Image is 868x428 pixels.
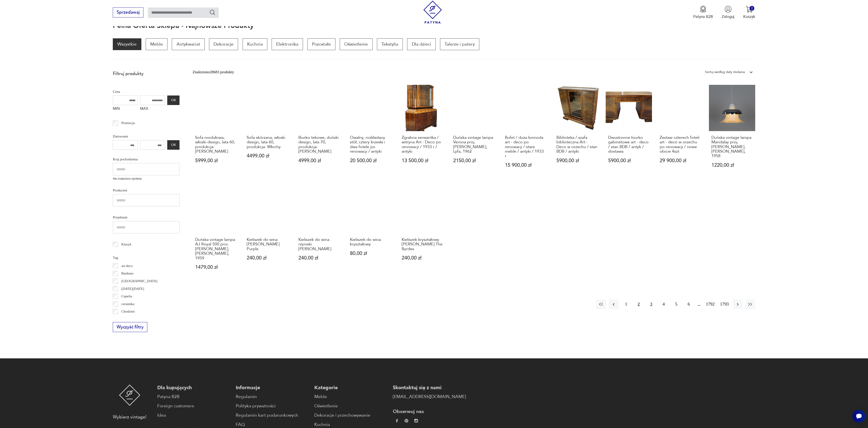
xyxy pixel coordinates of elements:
[247,256,288,260] p: 240,00 zł
[314,394,387,400] a: Meble
[298,237,340,251] h3: Kieliszek do wina rzymski [PERSON_NAME]
[646,299,656,309] button: 3
[660,158,701,163] p: 29 900,00 zł
[671,299,681,309] button: 5
[113,89,180,95] p: Cena
[244,187,290,280] a: Kieliszek do wina Anna Hutte Amethyst PurpleKieliszek do wina [PERSON_NAME] Purple240,00 zł
[113,214,180,220] p: Projektant
[451,85,497,178] a: Duńska vintage lampa Verona proj. Svend Middelboe, Lyfa, 1962Duńska vintage lampa Verona proj. [P...
[121,308,135,314] p: Chodzież
[660,135,701,154] h3: Zestaw czterech foteli art - deco w orzechu po renowacji / nowe obicie 4szt
[236,384,309,391] p: Informacje
[247,237,288,251] h3: Kieliszek do wina [PERSON_NAME] Purple
[296,187,342,280] a: Kieliszek do wina rzymski Anna Hutte Römer GlasKieliszek do wina rzymski [PERSON_NAME]240,00 zł
[209,38,238,50] a: Dekoracje
[140,105,165,114] label: MAX
[505,135,546,159] h3: Bufet / duża komoda art - deco po renowacji / stare meble / antyki / 1933 r
[709,85,755,178] a: Duńska vintage lampa Mandalay proj. Andreas Hansen, Louis Poulsen, 1958Duńska vintage lampa Manda...
[350,158,391,163] p: 20 500,00 zł
[195,158,236,163] p: 5999,00 zł
[193,69,234,75] div: Znaleziono 28683 produkty
[307,38,335,50] p: Pozostałe
[414,419,418,423] img: c2fd9cf7f39615d9d6839a72ae8e59e5.webp
[157,384,230,391] p: Dla kupujących
[402,135,443,154] h3: Zgrabna serwantka / witryna Art - Deco po renowacji / 1933 r / antyki
[556,135,598,154] h3: Biblioteka / szafa biblioteczna Art - Deco w orzechu / stan BDB / antyki
[167,95,180,105] button: OK
[314,384,387,391] p: Kategorie
[193,187,239,280] a: Duńska vintage lampa AJ Royal 500 proi. Arne Jacobsen, Louis Poulsen, 1959Duńska vintage lampa AJ...
[556,158,598,163] p: 5900,00 zł
[657,85,704,178] a: Zestaw czterech foteli art - deco w orzechu po renowacji / nowe obicie 4sztZestaw czterech foteli...
[402,158,443,163] p: 13 500,00 zł
[347,187,394,280] a: Kieliszek do wina kryształowyKieliszek do wina kryształowy80,00 zł
[236,403,309,409] a: Polityka prywatności
[121,286,144,292] p: [DATE][DATE]
[272,38,303,50] a: Elektronika
[314,403,387,409] a: Oświetlenie
[298,135,340,154] h3: Biurko tekowe, duński design, lata 70, produkcja: [PERSON_NAME]
[606,85,652,178] a: Dwustronne biurko gabinetowe art - deco / stan BDB / antyk / dostawaDwustronne biurko gabinetowe ...
[407,38,435,50] a: Dla dzieci
[853,410,865,423] iframe: Smartsupp widget button
[314,412,387,419] a: Dekoracje i przechowywanie
[314,421,387,428] a: Kuchnia
[236,412,309,419] a: Regulamin kart podarunkowych
[693,6,713,19] a: Ikona medaluPatyna B2B
[146,38,167,50] a: Meble
[743,6,755,19] button: 0Koszyk
[377,38,403,50] a: Tekstylia
[405,419,408,423] img: 37d27d81a828e637adc9f9cb2e3d3a8a.webp
[113,22,254,30] h1: Pełna oferta sklepu - najnowsze produkty
[113,187,180,193] p: Producent
[247,154,288,158] p: 4499,00 zł
[113,133,180,139] p: Datowanie
[608,158,649,163] p: 5900,00 zł
[113,414,146,421] p: Wybierz vintage!
[244,85,290,178] a: Sofa skórzana, włoski design, lata 60, produkcja: WłochySofa skórzana, włoski design, lata 60, pr...
[347,85,394,178] a: Owalny, rozkładany stół, cztery krzesła i dwa fotele po renowacji / antykiOwalny, rozkładany stół...
[113,71,180,77] p: Filtruj produkty
[393,384,466,391] p: Skontaktuj się z nami
[711,135,753,159] h3: Duńska vintage lampa Mandalay proj. [PERSON_NAME], [PERSON_NAME], 1958
[209,9,216,16] button: Szukaj
[399,187,445,280] a: Kieliszek kryształowy Hofbauer The ByrdesKieliszek kryształowy [PERSON_NAME] The Byrdes240,00 zł
[113,255,180,261] p: Tag
[502,85,549,178] a: Bufet / duża komoda art - deco po renowacji / stare meble / antyki / 1933 rBufet / duża komoda ar...
[113,322,147,332] button: Wyczyść filtry
[722,14,734,19] p: Zaloguj
[121,293,132,299] p: Cepelia
[157,394,230,400] a: Patyna B2B
[195,265,236,270] p: 1479,00 zł
[608,135,649,154] h3: Dwustronne biurko gabinetowe art - deco / stan BDB / antyk / dostawa
[243,38,267,50] a: Kuchnia
[505,163,546,168] p: 15 900,00 zł
[195,237,236,261] h3: Duńska vintage lampa AJ Royal 500 proi. [PERSON_NAME], [PERSON_NAME], 1959
[350,135,391,154] h3: Owalny, rozkładany stół, cztery krzesła i dwa fotele po renowacji / antyki
[121,278,157,284] p: [GEOGRAPHIC_DATA]
[172,38,204,50] a: Antykwariat
[350,251,391,256] p: 80,00 zł
[725,6,732,13] img: Ikonka użytkownika
[453,158,494,163] p: 2150,00 zł
[121,263,133,269] p: art deco
[402,237,443,251] h3: Kieliszek kryształowy [PERSON_NAME] The Byrdes
[298,158,340,163] p: 4999,00 zł
[440,38,479,50] a: Talerze i patery
[399,85,445,178] a: Zgrabna serwantka / witryna Art - Deco po renowacji / 1933 r / antykiZgrabna serwantka / witryna ...
[157,403,230,409] a: Foreign customers
[750,6,754,11] div: 0
[393,408,466,415] p: Obserwuj nas
[121,270,134,276] p: Bauhaus
[121,301,134,307] p: ceramika
[705,69,745,75] div: Sortuj według daty dodania
[195,135,236,154] h3: Sofa modułowa, włoski design, lata 60, produkcja: [PERSON_NAME]
[113,11,143,15] a: Sprzedawaj
[121,120,135,126] p: Promocja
